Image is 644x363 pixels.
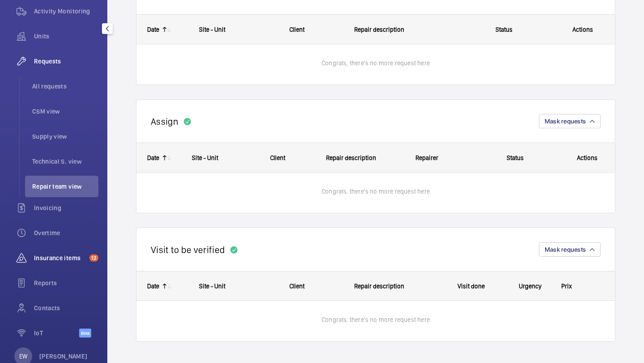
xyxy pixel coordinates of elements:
div: Date [147,154,159,161]
h2: Visit to be verified [151,244,225,255]
span: Repair description [326,154,376,161]
span: Overtime [34,228,98,237]
span: Insurance items [34,253,86,262]
span: Repair description [354,283,404,290]
span: Technical S. view [32,157,98,166]
button: Mask requests [539,242,601,257]
span: Mask requests [545,246,586,253]
h2: Assign [151,116,178,127]
span: Site - Unit [199,283,225,290]
span: Requests [34,57,98,66]
span: Client [270,154,285,161]
p: EW [19,352,27,361]
button: Mask requests [539,114,601,128]
span: Urgency [519,283,542,290]
span: Status [496,26,513,33]
span: Reports [34,279,98,287]
span: Visit done [458,283,485,290]
span: Client [289,283,305,290]
p: [PERSON_NAME] [39,352,88,361]
span: Site - Unit [199,26,225,33]
span: Repair description [354,26,404,33]
span: 12 [89,254,98,262]
span: Invoicing [34,203,98,212]
span: Actions [572,26,593,33]
span: CSM view [32,107,98,116]
span: Beta [79,329,91,338]
span: Prix [561,283,572,290]
span: Activity Monitoring [34,7,98,16]
span: Mask requests [545,118,586,125]
div: Date [147,26,159,33]
span: Units [34,32,98,41]
span: All requests [32,82,98,91]
span: Status [507,154,524,161]
span: Repair team view [32,182,98,191]
span: Contacts [34,304,98,312]
span: Supply view [32,132,98,141]
span: Repairer [415,154,438,161]
span: IoT [34,329,79,338]
span: Site - Unit [192,154,218,161]
span: Actions [577,154,597,161]
span: Client [289,26,305,33]
div: Date [147,283,159,290]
